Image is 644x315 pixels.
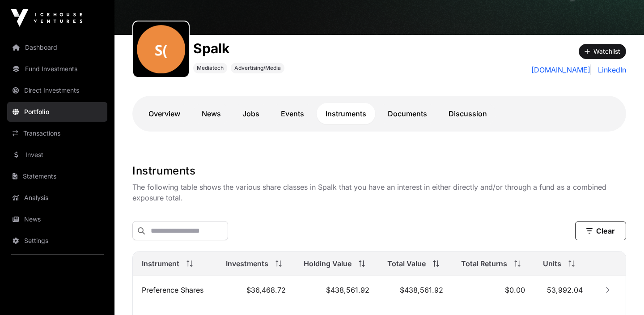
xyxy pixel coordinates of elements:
[599,272,644,315] iframe: Chat Widget
[547,285,583,294] span: 53,992.04
[197,64,224,72] span: Mediatech
[133,276,217,304] td: Preference Shares
[193,103,230,124] a: News
[575,221,626,240] button: Clear
[317,103,375,124] a: Instruments
[7,38,107,57] a: Dashboard
[7,102,107,122] a: Portfolio
[193,40,284,56] h1: Spalk
[304,258,352,269] span: Holding Value
[387,258,426,269] span: Total Value
[132,182,626,203] p: The following table shows the various share classes in Spalk that you have an interest in either ...
[7,166,107,186] a: Statements
[272,103,313,124] a: Events
[295,276,378,304] td: $438,561.92
[594,64,626,75] a: LinkedIn
[7,123,107,143] a: Transactions
[137,25,185,73] img: spalk-fif96.png
[233,103,268,124] a: Jobs
[7,59,107,79] a: Fund Investments
[142,258,179,269] span: Instrument
[226,258,268,269] span: Investments
[7,145,107,165] a: Invest
[234,64,281,72] span: Advertising/Media
[217,276,295,304] td: $36,468.72
[7,81,107,100] a: Direct Investments
[378,276,452,304] td: $438,561.92
[7,209,107,229] a: News
[531,64,591,75] a: [DOMAIN_NAME]
[379,103,436,124] a: Documents
[440,103,496,124] a: Discussion
[579,44,626,59] button: Watchlist
[140,103,189,124] a: Overview
[7,231,107,251] a: Settings
[140,103,619,124] nav: Tabs
[543,258,561,269] span: Units
[132,164,626,178] h1: Instruments
[452,276,534,304] td: $0.00
[461,258,507,269] span: Total Returns
[7,188,107,208] a: Analysis
[11,9,82,27] img: Icehouse Ventures Logo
